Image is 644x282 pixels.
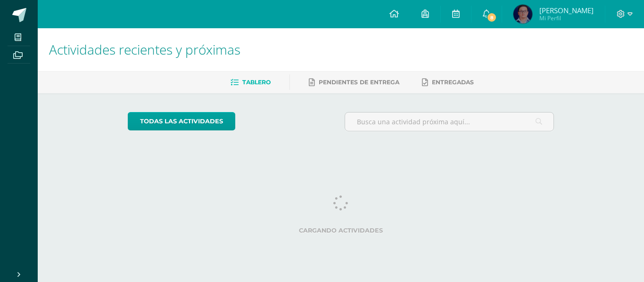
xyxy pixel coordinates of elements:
[231,75,271,90] a: Tablero
[49,40,240,58] span: Actividades recientes y próximas
[128,227,554,234] label: Cargando actividades
[432,79,474,86] span: Entregadas
[422,75,474,90] a: Entregadas
[539,6,594,15] span: [PERSON_NAME]
[128,112,235,130] a: todas las Actividades
[319,79,399,86] span: Pendientes de entrega
[345,113,554,131] input: Busca una actividad próxima aquí...
[513,5,532,24] img: 697802cfca4defe22835fcaa2610e727.png
[242,79,271,86] span: Tablero
[309,75,399,90] a: Pendientes de entrega
[539,14,594,22] span: Mi Perfil
[487,12,497,23] span: 8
